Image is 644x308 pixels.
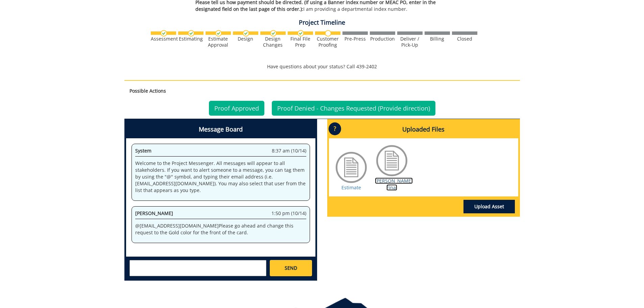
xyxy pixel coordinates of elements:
[243,30,249,37] img: checkmark
[135,147,151,154] span: System
[325,30,331,37] img: no
[135,222,306,236] p: @ [EMAIL_ADDRESS][DOMAIN_NAME] Please go ahead and change this request to the Gold color for the ...
[297,30,304,37] img: checkmark
[188,30,194,37] img: checkmark
[285,265,297,271] span: SEND
[270,30,277,37] img: checkmark
[135,160,306,194] p: Welcome to the Project Messenger. All messages will appear to all stakeholders. If you want to al...
[375,177,413,191] a: [PERSON_NAME] Final
[124,19,520,26] h4: Project Timeline
[341,184,361,191] a: Estimate
[425,36,450,42] div: Billing
[233,36,258,42] div: Design
[270,260,312,276] a: SEND
[329,121,518,138] h4: Uploaded Files
[129,88,166,94] strong: Possible Actions
[370,36,395,42] div: Production
[260,36,286,48] div: Design Changes
[124,63,520,70] p: Have questions about your status? Call 439-2402
[463,200,515,213] a: Upload Asset
[452,36,477,42] div: Closed
[178,36,204,42] div: Estimating
[126,121,315,138] h4: Message Board
[397,36,423,48] div: Deliver / Pick-Up
[151,36,176,42] div: Assessment
[206,36,231,48] div: Estimate Approval
[329,122,341,135] p: ?
[135,210,173,216] span: [PERSON_NAME]
[129,260,266,276] textarea: messageToSend
[272,147,306,154] span: 8:37 am (10/14)
[315,36,340,48] div: Customer Proofing
[271,210,306,217] span: 1:50 pm (10/14)
[161,30,167,37] img: checkmark
[215,30,222,37] img: checkmark
[342,36,368,42] div: Pre-Press
[288,36,313,48] div: Final File Prep
[209,101,264,116] a: Proof Approved
[272,101,435,116] a: Proof Denied - Changes Requested (Provide direction)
